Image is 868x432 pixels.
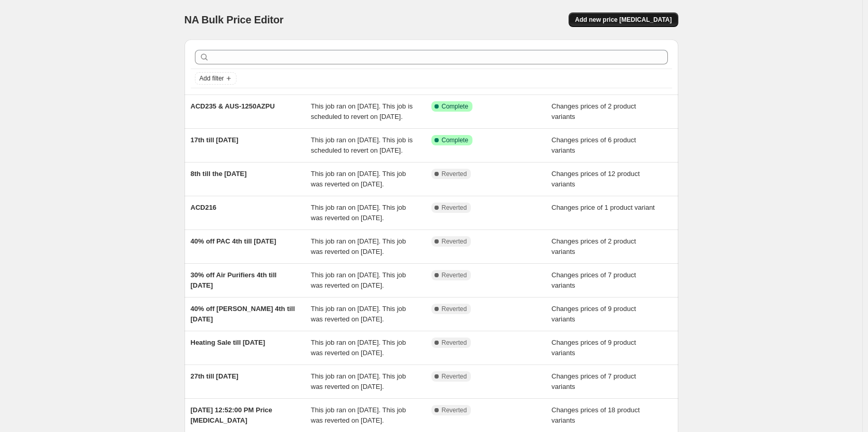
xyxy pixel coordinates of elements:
[442,406,467,414] span: Reverted
[191,372,239,380] span: 27th till [DATE]
[191,305,295,323] span: 40% off [PERSON_NAME] 4th till [DATE]
[311,170,406,188] span: This job ran on [DATE]. This job was reverted on [DATE].
[442,204,467,212] span: Reverted
[442,271,467,279] span: Reverted
[191,136,239,144] span: 17th till [DATE]
[191,102,275,110] span: ACD235 & AUS-1250AZPU
[551,204,655,211] span: Changes price of 1 product variant
[551,136,636,154] span: Changes prices of 6 product variants
[311,237,406,255] span: This job ran on [DATE]. This job was reverted on [DATE].
[191,237,277,245] span: 40% off PAC 4th till [DATE]
[551,102,636,120] span: Changes prices of 2 product variants
[569,12,678,27] button: Add new price [MEDICAL_DATA]
[311,136,413,154] span: This job ran on [DATE]. This job is scheduled to revert on [DATE].
[191,339,266,346] span: Heating Sale till [DATE]
[551,372,636,390] span: Changes prices of 7 product variants
[442,237,467,246] span: Reverted
[442,339,467,347] span: Reverted
[185,14,284,25] span: NA Bulk Price Editor
[551,339,636,357] span: Changes prices of 9 product variants
[442,170,467,178] span: Reverted
[551,305,636,323] span: Changes prices of 9 product variants
[191,271,277,289] span: 30% off Air Purifiers 4th till [DATE]
[442,305,467,313] span: Reverted
[551,170,640,188] span: Changes prices of 12 product variants
[191,204,217,211] span: ACD216
[311,204,406,222] span: This job ran on [DATE]. This job was reverted on [DATE].
[442,136,468,144] span: Complete
[575,16,672,24] span: Add new price [MEDICAL_DATA]
[195,72,236,85] button: Add filter
[311,102,413,120] span: This job ran on [DATE]. This job is scheduled to revert on [DATE].
[442,102,468,111] span: Complete
[191,406,272,424] span: [DATE] 12:52:00 PM Price [MEDICAL_DATA]
[311,271,406,289] span: This job ran on [DATE]. This job was reverted on [DATE].
[200,74,224,83] span: Add filter
[311,339,406,357] span: This job ran on [DATE]. This job was reverted on [DATE].
[551,271,636,289] span: Changes prices of 7 product variants
[311,305,406,323] span: This job ran on [DATE]. This job was reverted on [DATE].
[551,237,636,255] span: Changes prices of 2 product variants
[311,372,406,390] span: This job ran on [DATE]. This job was reverted on [DATE].
[191,170,247,178] span: 8th till the [DATE]
[551,406,640,424] span: Changes prices of 18 product variants
[442,372,467,381] span: Reverted
[311,406,406,424] span: This job ran on [DATE]. This job was reverted on [DATE].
